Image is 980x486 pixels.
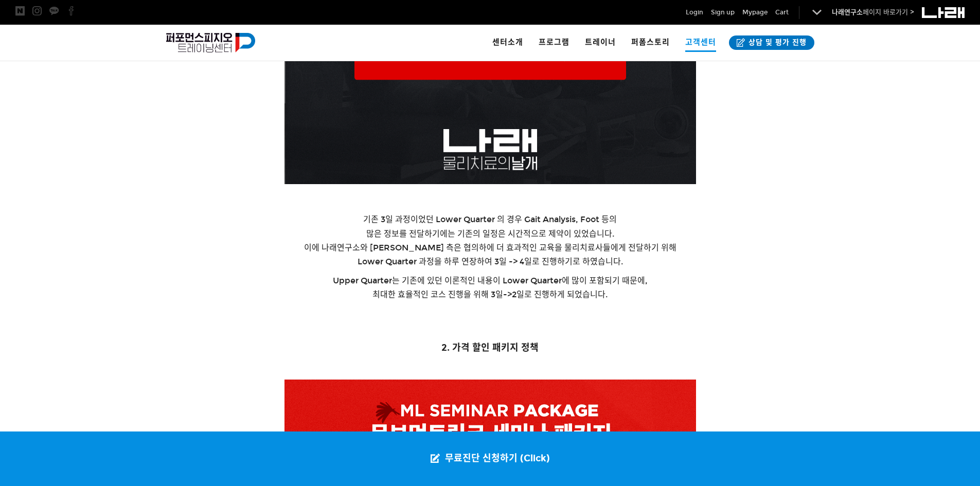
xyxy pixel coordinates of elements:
[366,229,614,239] span: 많은 정보를 전달하기에는 기존의 일정은 시간적으로 제약이 있었습니다.
[485,25,531,61] a: 센터소개
[441,342,539,353] span: 2. 가격 할인 패키지 정책
[492,38,523,47] span: 센터소개
[832,8,863,16] strong: 나래연구소
[686,7,703,17] a: Login
[420,431,560,486] a: 무료진단 신청하기 (Click)
[531,25,577,61] a: 프로그램
[358,257,623,266] span: Lower Quarter 과정을 하루 연장하여 3일 -> 4일로 진행하기로 하였습니다.
[678,25,724,61] a: 고객센터
[832,8,914,16] a: 나래연구소페이지 바로가기 >
[539,38,569,47] span: 프로그램
[742,7,768,17] a: Mypage
[372,290,608,299] span: 최대한 효율적인 코스 진행을 위해 3일->2일로 진행하게 되었습니다.
[623,25,678,61] a: 퍼폼스토리
[577,25,623,61] a: 트레이너
[333,276,648,285] span: Upper Quarter는 기존에 있던 이론적인 내용이 Lower Quarter에 많이 포함되기 때문에,
[685,34,716,52] span: 고객센터
[729,35,814,50] a: 상담 및 평가 진행
[585,38,616,47] span: 트레이너
[631,38,670,47] span: 퍼폼스토리
[304,243,676,253] span: 이에 나래연구소와 [PERSON_NAME] 측은 협의하에 더 효과적인 교육을 물리치료사들에게 전달하기 위해
[711,7,735,17] a: Sign up
[363,214,617,224] span: 기존 3일 과정이었던 Lower Quarter 의 경우 Gait Analysis, Foot 등의
[775,7,789,17] a: Cart
[745,38,807,48] span: 상담 및 평가 진행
